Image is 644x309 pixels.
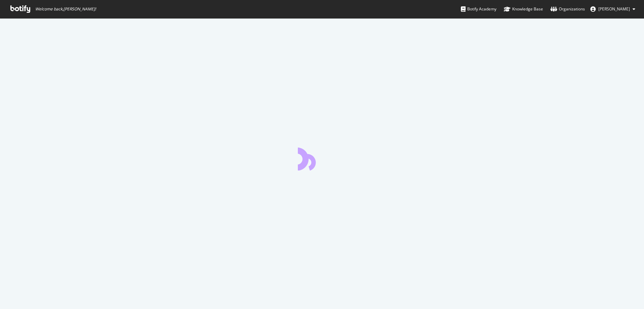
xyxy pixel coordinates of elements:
[298,146,346,170] div: animation
[598,6,630,12] span: Marcin Lewicki
[585,4,641,14] button: [PERSON_NAME]
[550,6,585,12] div: Organizations
[504,6,543,12] div: Knowledge Base
[461,6,496,12] div: Botify Academy
[35,6,96,12] span: Welcome back, [PERSON_NAME] !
